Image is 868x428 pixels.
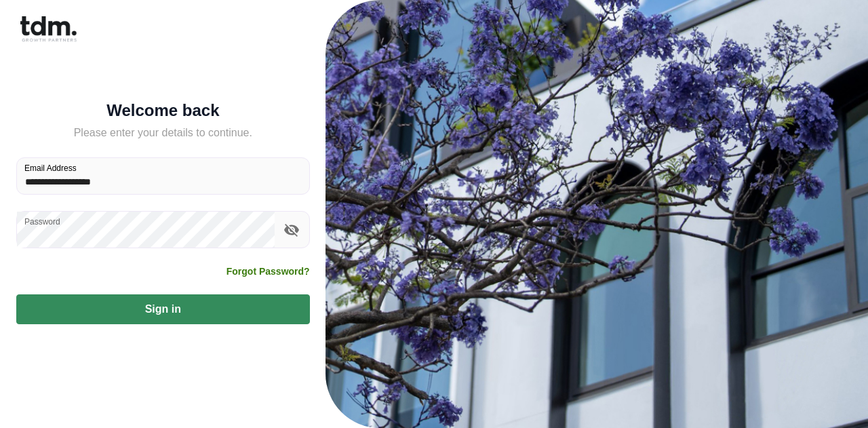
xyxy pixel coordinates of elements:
label: Password [24,216,60,227]
h5: Welcome back [16,104,310,117]
button: Sign in [16,294,310,324]
button: toggle password visibility [280,218,303,241]
h5: Please enter your details to continue. [16,125,310,141]
a: Forgot Password? [226,265,310,278]
label: Email Address [24,162,77,174]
